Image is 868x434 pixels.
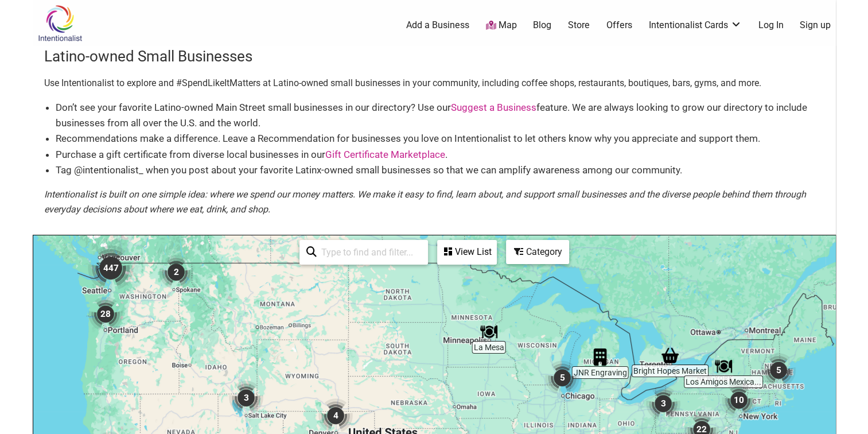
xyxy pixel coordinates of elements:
[44,189,806,215] em: Intentionalist is built on one simple idea: where we spend our money matters. We make it easy to ...
[761,353,796,387] div: 5
[649,19,742,32] a: Intentionalist Cards
[506,240,569,264] div: Filter by category
[451,102,536,113] a: Suggest a Business
[317,241,421,263] input: Type to find and filter...
[533,19,551,32] a: Blog
[606,19,632,32] a: Offers
[758,19,783,32] a: Log In
[56,162,824,178] li: Tag @intentionalist_ when you post about your favorite Latinx-owned small businesses so that we c...
[325,149,445,160] a: Gift Certificate Marketplace
[507,241,568,263] div: Category
[800,19,831,32] a: Sign up
[88,245,134,291] div: 447
[406,19,469,32] a: Add a Business
[437,240,497,265] div: See a list of the visible businesses
[715,358,732,375] div: Los Amigos Mexican Restaurant
[318,398,353,433] div: 4
[56,131,824,146] li: Recommendations make a difference. Leave a Recommendation for businesses you love on Intentionali...
[438,241,496,263] div: View List
[33,5,87,42] img: Intentionalist
[56,147,824,162] li: Purchase a gift certificate from diverse local businesses in our .
[545,361,579,395] div: 5
[44,46,824,67] h3: Latino-owned Small Businesses
[88,297,123,331] div: 28
[591,348,609,366] div: JNR Engraving
[661,347,679,364] div: Bright Hopes Market
[646,386,680,421] div: 3
[480,323,497,340] div: La Mesa
[485,19,516,32] a: Map
[299,240,428,265] div: Type to search and filter
[44,76,824,91] p: Use Intentionalist to explore and #SpendLikeItMatters at Latino-owned small businesses in your co...
[56,100,824,131] li: Don’t see your favorite Latino-owned Main Street small businesses in our directory? Use our featu...
[159,255,193,289] div: 2
[722,383,756,417] div: 10
[229,381,263,415] div: 3
[568,19,590,32] a: Store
